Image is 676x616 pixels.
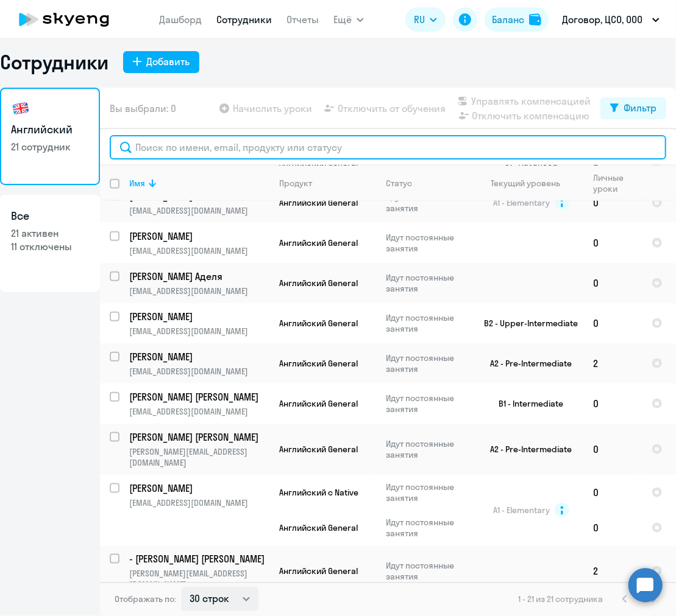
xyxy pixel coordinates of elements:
[600,97,666,119] button: Фильтр
[518,593,603,604] span: 1 - 21 из 21 сотрудника
[480,178,583,189] div: Текущий уровень
[279,487,358,498] span: Английский с Native
[491,178,561,189] div: Текущий уровень
[129,568,269,590] p: [PERSON_NAME][EMAIL_ADDRESS][DOMAIN_NAME]
[129,430,267,444] p: [PERSON_NAME] [PERSON_NAME]
[386,312,469,334] p: Идут постоянные занятия
[636,475,642,510] td: 0
[129,481,269,495] a: [PERSON_NAME]
[279,565,358,576] span: Английский General
[129,229,269,243] a: [PERSON_NAME]
[11,122,89,138] h3: Английский
[470,303,583,343] td: B2 - Upper-Intermediate
[115,593,176,604] span: Отображать по:
[129,205,269,216] p: [EMAIL_ADDRESS][DOMAIN_NAME]
[123,51,199,73] button: Добавить
[470,424,583,475] td: A2 - Pre-Intermediate
[11,99,30,118] img: english
[529,13,541,26] img: balance
[386,393,469,415] p: Идут постоянные занятия
[583,475,636,510] td: 0
[129,285,269,296] p: [EMAIL_ADDRESS][DOMAIN_NAME]
[583,424,636,475] td: 0
[286,13,319,26] a: Отчеты
[146,54,190,69] div: Добавить
[583,545,636,597] td: 2
[129,326,269,337] p: [EMAIL_ADDRESS][DOMAIN_NAME]
[129,270,269,283] a: [PERSON_NAME] Аделя
[386,352,469,374] p: Идут постоянные занятия
[583,183,636,223] td: 0
[492,12,524,27] div: Баланс
[583,223,636,263] td: 0
[556,5,666,34] button: Договор, ЦСО, ООО
[279,444,358,455] span: Английский General
[636,343,642,383] td: 8
[279,237,358,248] span: Английский General
[583,263,636,303] td: 0
[593,172,635,194] div: Личные уроки
[11,226,89,240] p: 21 активен
[485,7,549,32] button: Балансbalance
[386,192,469,214] p: Идут постоянные занятия
[562,12,642,27] p: Договор, ЦСО, ООО
[493,197,550,208] span: A1 - Elementary
[110,101,176,116] span: Вы выбрали: 0
[129,481,267,495] p: [PERSON_NAME]
[470,383,583,424] td: B1 - Intermediate
[129,390,269,404] a: [PERSON_NAME] [PERSON_NAME]
[129,446,269,468] p: [PERSON_NAME][EMAIL_ADDRESS][DOMAIN_NAME]
[279,318,358,329] span: Английский General
[129,366,269,377] p: [EMAIL_ADDRESS][DOMAIN_NAME]
[405,7,446,32] button: RU
[583,303,636,343] td: 0
[636,183,642,223] td: 28
[129,178,145,189] div: Имя
[386,438,469,460] p: Идут постоянные занятия
[624,100,656,115] div: Фильтр
[636,510,642,545] td: 63
[386,517,469,539] p: Идут постоянные занятия
[129,178,269,189] div: Имя
[636,424,642,475] td: 30
[386,272,469,294] p: Идут постоянные занятия
[636,545,642,597] td: 47
[583,510,636,545] td: 0
[636,263,642,303] td: 27
[386,178,412,189] div: Статус
[279,278,358,289] span: Английский General
[279,358,358,369] span: Английский General
[129,552,267,565] p: - [PERSON_NAME] [PERSON_NAME]
[11,140,89,153] p: 21 сотрудник
[414,12,425,27] span: RU
[583,383,636,424] td: 0
[279,197,358,208] span: Английский General
[636,303,642,343] td: 0
[279,522,358,533] span: Английский General
[386,232,469,254] p: Идут постоянные занятия
[159,13,202,26] a: Дашборд
[583,343,636,383] td: 2
[493,505,550,516] span: A1 - Elementary
[333,12,352,27] span: Ещё
[636,223,642,263] td: 50
[129,245,269,256] p: [EMAIL_ADDRESS][DOMAIN_NAME]
[279,178,312,189] div: Продукт
[11,240,89,253] p: 11 отключены
[333,7,364,32] button: Ещё
[129,310,269,323] a: [PERSON_NAME]
[386,481,469,503] p: Идут постоянные занятия
[386,560,469,582] p: Идут постоянные занятия
[129,270,267,283] p: [PERSON_NAME] Аделя
[129,406,269,417] p: [EMAIL_ADDRESS][DOMAIN_NAME]
[129,552,269,565] a: - [PERSON_NAME] [PERSON_NAME]
[129,430,269,444] a: [PERSON_NAME] [PERSON_NAME]
[470,343,583,383] td: A2 - Pre-Intermediate
[129,497,269,508] p: [EMAIL_ADDRESS][DOMAIN_NAME]
[279,398,358,409] span: Английский General
[129,310,267,323] p: [PERSON_NAME]
[216,13,272,26] a: Сотрудники
[129,390,267,404] p: [PERSON_NAME] [PERSON_NAME]
[110,135,666,159] input: Поиск по имени, email, продукту или статусу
